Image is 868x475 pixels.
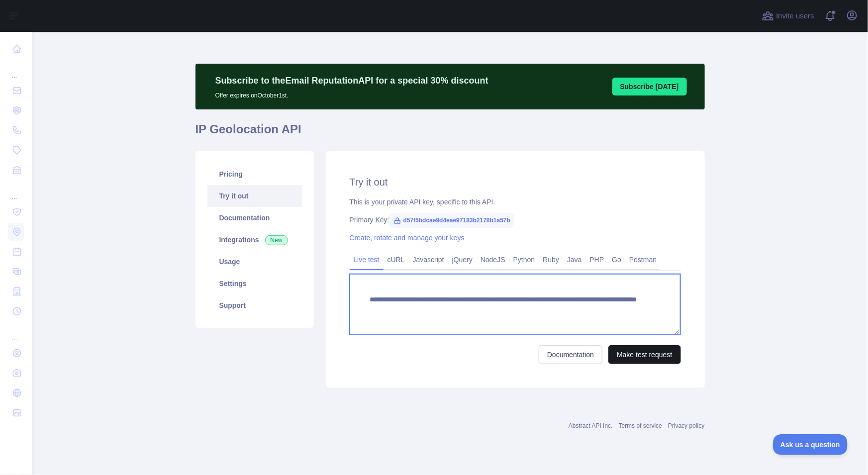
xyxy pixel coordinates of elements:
span: Invite users [776,10,814,22]
a: Create, rotate and manage your keys [350,234,465,242]
a: Postman [625,252,661,268]
a: Python [509,252,539,268]
a: Support [207,294,302,316]
button: Make test request [608,345,680,364]
a: cURL [384,252,409,268]
div: ... [8,60,24,80]
a: Settings [207,273,302,294]
h1: IP Geolocation API [195,121,705,145]
a: NodeJS [477,252,509,268]
button: Subscribe [DATE] [612,78,687,95]
span: d57f5bdcae9d4eae97183b2178b1a57b [389,213,514,228]
a: Documentation [207,207,302,229]
div: Primary Key: [350,215,681,225]
span: New [265,235,288,245]
a: jQuery [448,252,477,268]
a: Documentation [539,345,602,364]
p: Offer expires on October 1st. [215,88,488,99]
a: PHP [586,252,608,268]
div: This is your private API key, specific to this API. [350,197,681,207]
a: Java [563,252,586,268]
a: Abstract API Inc. [569,422,613,429]
a: Ruby [539,252,563,268]
a: Try it out [207,185,302,207]
a: Integrations New [207,229,302,251]
a: Privacy policy [668,422,704,429]
a: Terms of service [619,422,662,429]
a: Go [608,252,625,268]
a: Live test [350,252,384,268]
a: Pricing [207,163,302,185]
button: Invite users [760,8,816,24]
h2: Try it out [350,175,681,189]
a: Javascript [409,252,448,268]
div: ... [8,181,24,201]
p: Subscribe to the Email Reputation API for a special 30 % discount [215,74,488,88]
iframe: Toggle Customer Support [773,434,848,455]
a: Usage [207,251,302,273]
div: ... [8,322,24,342]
